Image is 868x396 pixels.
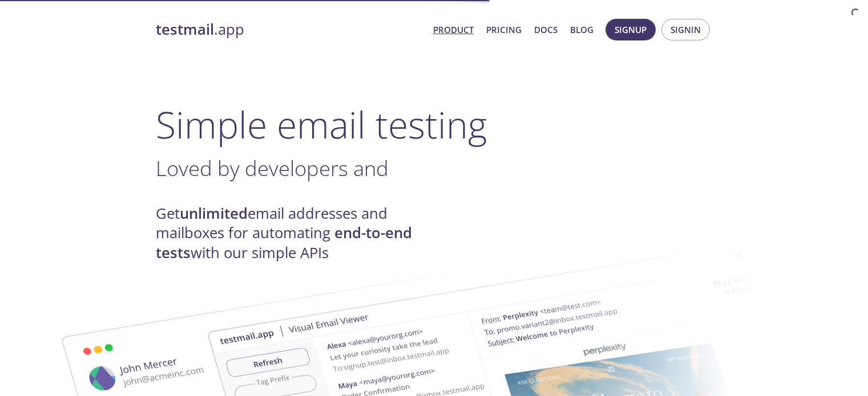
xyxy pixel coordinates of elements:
[661,19,710,40] button: Signin
[534,22,558,37] a: Docs
[156,204,434,263] h4: Get email addresses and mailboxes for automating with our simple APIs
[180,203,248,223] strong: unlimited
[156,223,412,262] strong: end-to-end tests
[156,103,713,146] h1: Simple email testing
[615,22,647,37] span: Signup
[486,22,522,37] a: Pricing
[570,22,594,37] a: Blog
[671,22,701,37] span: Signin
[156,20,424,39] a: testmail.app
[433,22,474,37] a: Product
[156,19,214,39] strong: testmail
[605,19,656,40] button: Signup
[156,154,389,182] span: Loved by developers and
